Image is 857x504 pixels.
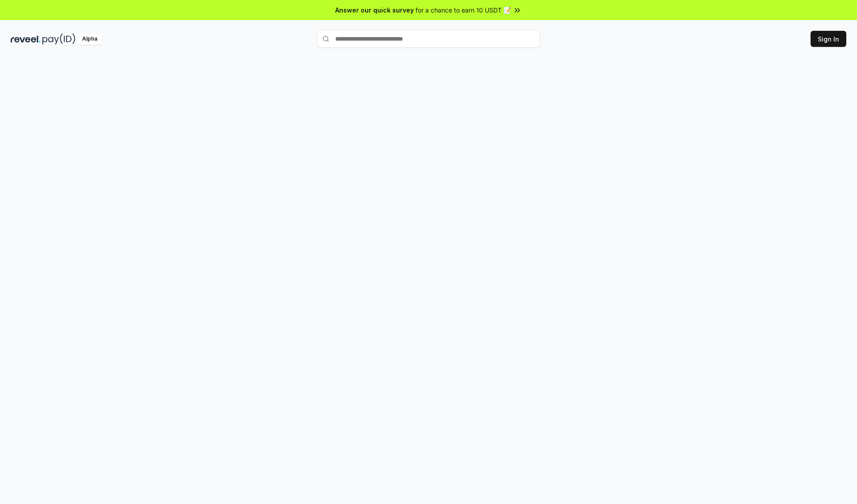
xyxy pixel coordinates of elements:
div: Alpha [77,33,102,45]
img: reveel_dark [11,33,41,45]
button: Sign In [811,31,846,47]
span: Answer our quick survey [335,5,414,15]
span: for a chance to earn 10 USDT 📝 [416,5,511,15]
img: pay_id [42,33,75,45]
